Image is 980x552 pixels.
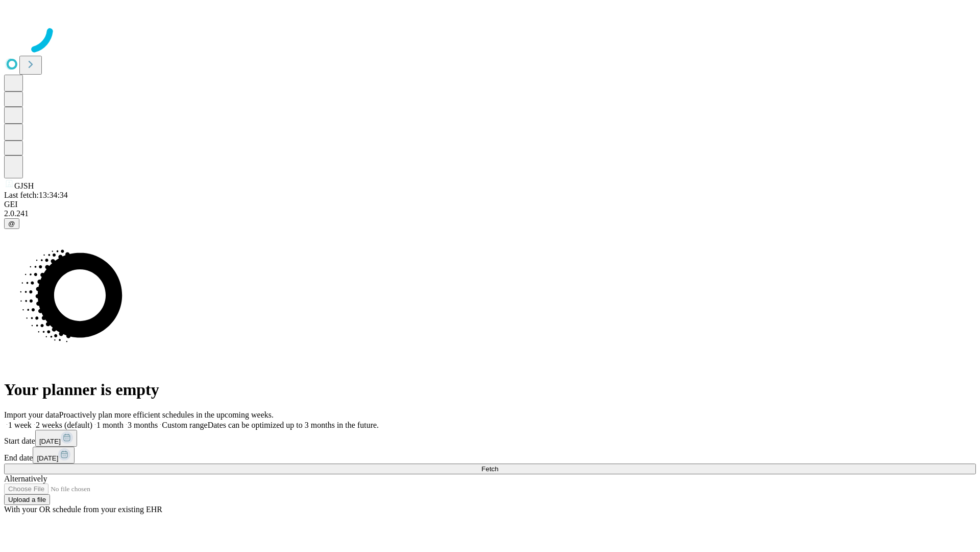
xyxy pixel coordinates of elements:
[4,447,976,464] div: End date
[8,220,15,227] span: @
[162,421,207,429] span: Custom range
[4,209,976,218] div: 2.0.241
[4,464,976,474] button: Fetch
[4,200,976,209] div: GEI
[35,430,77,447] button: [DATE]
[4,191,68,199] span: Last fetch: 13:34:34
[96,421,124,429] span: 1 month
[39,438,61,445] span: [DATE]
[37,454,58,462] span: [DATE]
[4,474,47,483] span: Alternatively
[59,410,274,419] span: Proactively plan more efficient schedules in the upcoming weeks.
[14,181,34,190] span: GJSH
[4,410,59,419] span: Import your data
[4,218,19,229] button: @
[208,421,379,429] span: Dates can be optimized up to 3 months in the future.
[8,421,32,429] span: 1 week
[33,447,75,464] button: [DATE]
[4,494,50,505] button: Upload a file
[4,380,976,399] h1: Your planner is empty
[481,465,498,473] span: Fetch
[4,430,976,447] div: Start date
[4,505,162,514] span: With your OR schedule from your existing EHR
[128,421,158,429] span: 3 months
[36,421,92,429] span: 2 weeks (default)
